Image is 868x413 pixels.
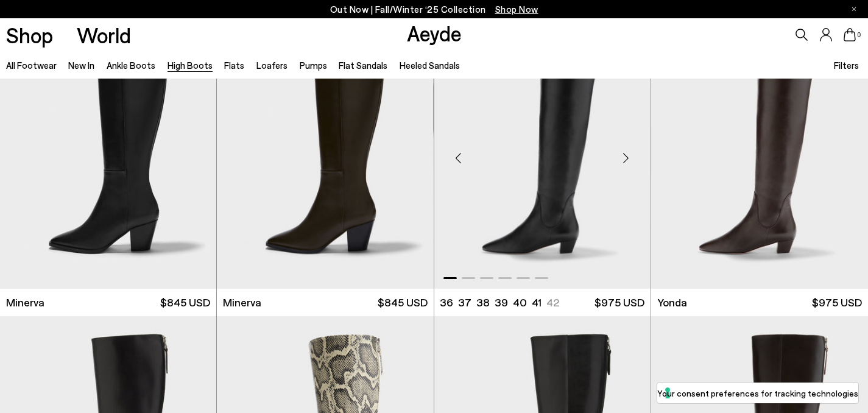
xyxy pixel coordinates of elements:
a: High Boots [168,60,213,71]
a: Heeled Sandals [400,60,460,71]
label: Your consent preferences for tracking technologies [657,387,858,400]
span: $845 USD [160,295,210,310]
a: New In [68,60,94,71]
a: Loafers [256,60,288,71]
a: All Footwear [6,60,57,71]
li: 36 [440,295,453,310]
div: Next slide [608,139,644,176]
img: Minerva High Cowboy Boots [433,17,649,289]
li: 38 [476,295,490,310]
span: $975 USD [595,295,644,310]
img: Yonda Leather Over-Knee Boots [651,17,868,289]
a: 6 / 6 1 / 6 2 / 6 3 / 6 4 / 6 5 / 6 6 / 6 1 / 6 Next slide Previous slide [217,17,433,289]
span: Minerva [223,295,261,310]
span: Yonda [657,295,687,310]
a: Pumps [300,60,327,71]
a: Flats [224,60,244,71]
div: 1 / 6 [217,17,433,289]
span: Minerva [6,295,44,310]
a: Minerva $845 USD [217,289,433,316]
p: Out Now | Fall/Winter ‘25 Collection [330,2,538,17]
a: Yonda $975 USD [651,289,868,316]
li: 40 [513,295,527,310]
button: Your consent preferences for tracking technologies [657,383,858,403]
a: Flat Sandals [339,60,387,71]
span: Navigate to /collections/new-in [495,4,538,15]
li: 41 [532,295,542,310]
img: Yonda Leather Over-Knee Boots [651,17,867,289]
div: Previous slide [440,139,477,176]
a: Ankle Boots [107,60,155,71]
span: $975 USD [812,295,862,310]
span: Filters [834,60,859,71]
a: Aeyde [407,20,462,46]
a: 0 [844,28,856,41]
img: Yonda Leather Over-Knee Boots [434,17,651,289]
li: 37 [458,295,471,310]
div: 2 / 6 [651,17,867,289]
span: 0 [856,32,862,38]
a: 36 37 38 39 40 41 42 $975 USD [434,289,651,316]
a: Shop [6,24,53,46]
div: 2 / 6 [433,17,649,289]
ul: variant [440,295,556,310]
li: 39 [495,295,508,310]
a: 6 / 6 1 / 6 2 / 6 3 / 6 4 / 6 5 / 6 6 / 6 1 / 6 Next slide Previous slide [434,17,651,289]
div: 1 / 6 [434,17,651,289]
span: $845 USD [378,295,428,310]
img: Minerva High Cowboy Boots [217,17,433,289]
a: World [77,24,131,46]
